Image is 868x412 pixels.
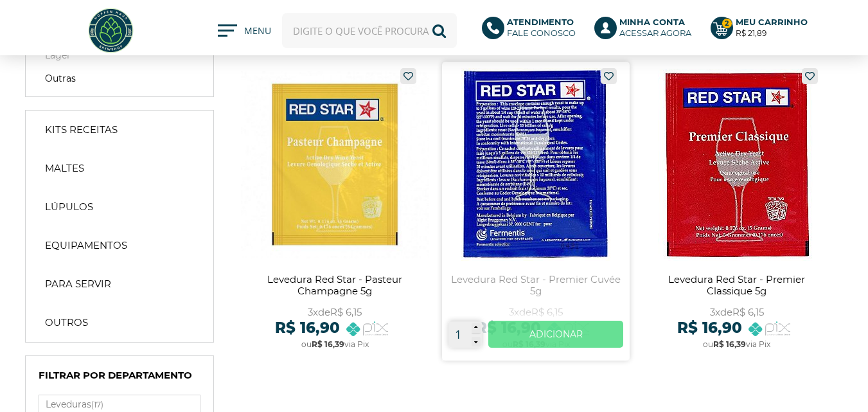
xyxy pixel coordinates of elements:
a: Levedura Red Star - Pasteur Champagne 5g [241,62,429,361]
h4: Filtrar por Departamento [39,369,200,388]
a: Minha ContaAcessar agora [594,17,697,45]
strong: Kits Receitas [45,123,118,136]
button: Buscar [421,13,457,48]
strong: 2 [722,18,732,29]
input: Digite o que você procura [282,13,457,48]
strong: Maltes [45,162,84,175]
strong: Lúpulos [45,201,93,213]
a: Para Servir [32,271,207,297]
a: Kits Receitas [32,117,207,143]
a: Ver mais [488,321,624,348]
a: Maltes [32,156,207,181]
b: Atendimento [507,17,574,27]
a: Outros [32,310,207,336]
a: Levedura Red Star - Premier Classique 5g [642,62,831,361]
p: Fale conosco [507,17,576,39]
a: Levedura Red Star - Premier Cuvée 5g [442,62,630,361]
a: Outras [39,72,200,85]
strong: Para Servir [45,278,111,291]
b: Minha Conta [619,17,685,27]
a: Equipamentos [32,233,207,258]
small: (17) [91,400,103,409]
span: MENU [244,24,269,44]
a: Lúpulos [32,194,207,220]
img: Hopfen Haus BrewShop [87,6,135,55]
strong: Outros [45,316,88,329]
a: AtendimentoFale conosco [482,17,581,45]
a: Lager [39,49,200,62]
strong: R$ 21,89 [736,28,766,38]
p: Acessar agora [619,17,691,39]
strong: Equipamentos [45,239,127,252]
button: MENU [218,24,269,37]
b: Meu Carrinho [736,17,808,27]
